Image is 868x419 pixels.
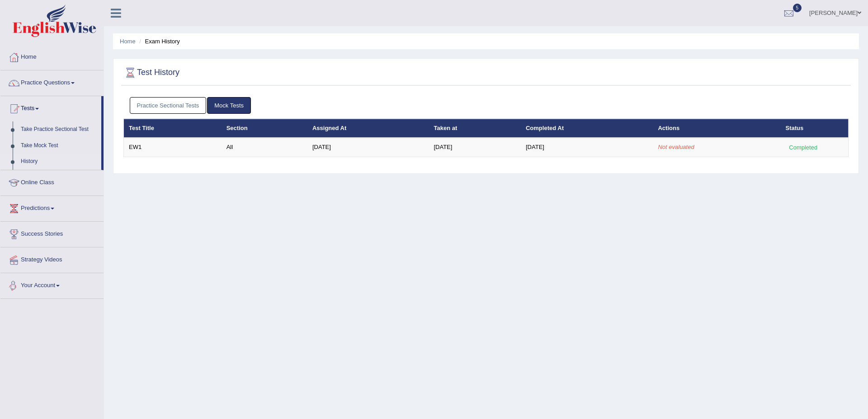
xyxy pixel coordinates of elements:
th: Section [222,119,307,138]
a: Tests [0,96,101,119]
a: Strategy Videos [0,247,104,270]
a: Predictions [0,196,104,219]
a: Take Practice Sectional Test [17,121,101,138]
a: Mock Tests [207,97,251,114]
th: Assigned At [307,119,429,138]
th: Status [781,119,849,138]
a: Your Account [0,273,104,296]
th: Actions [653,119,780,138]
td: [DATE] [521,138,653,157]
a: Home [0,45,104,67]
h2: Test History [123,66,179,79]
em: Not evaluated [658,144,694,150]
a: Take Mock Test [17,138,101,154]
td: All [222,138,307,157]
a: Home [120,38,136,45]
a: History [17,154,101,170]
div: Completed [786,143,821,152]
a: Online Class [0,170,104,193]
td: [DATE] [307,138,429,157]
a: Success Stories [0,222,104,244]
td: [DATE] [429,138,521,157]
td: EW1 [124,138,222,157]
span: 5 [793,4,802,12]
th: Completed At [521,119,653,138]
a: Practice Sectional Tests [130,97,207,114]
a: Practice Questions [0,70,104,93]
th: Test Title [124,119,222,138]
li: Exam History [137,37,180,46]
th: Taken at [429,119,521,138]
